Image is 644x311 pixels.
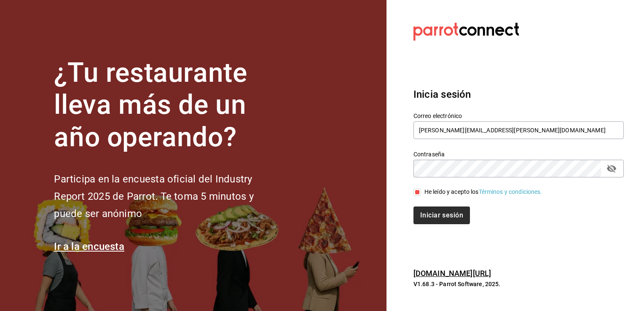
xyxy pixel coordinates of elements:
[413,151,624,157] label: Contraseña
[604,161,619,176] button: passwordField
[413,113,624,118] label: Correo electrónico
[413,87,624,102] h3: Inicia sesión
[424,188,542,196] div: He leído y acepto los
[54,57,282,154] h1: ¿Tu restaurante lleva más de un año operando?
[413,121,624,139] input: Ingresa tu correo electrónico
[413,206,470,224] button: Iniciar sesión
[479,188,542,195] a: Términos y condiciones.
[413,269,491,278] a: [DOMAIN_NAME][URL]
[54,171,282,222] h2: Participa en la encuesta oficial del Industry Report 2025 de Parrot. Te toma 5 minutos y puede se...
[413,280,624,288] p: V1.68.3 - Parrot Software, 2025.
[54,241,124,252] a: Ir a la encuesta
